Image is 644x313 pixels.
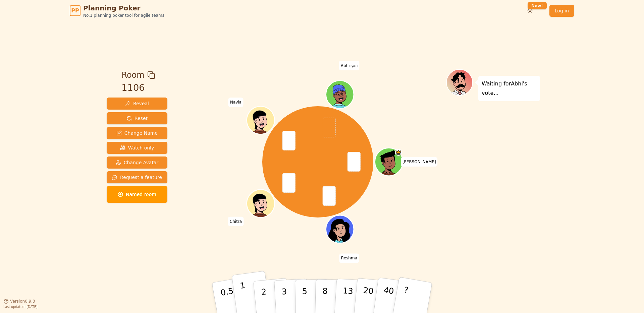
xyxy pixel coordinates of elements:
button: Change Name [107,127,167,139]
div: New! [528,2,547,9]
span: Room [121,69,144,81]
span: Watch only [120,144,154,151]
span: Click to change your name [339,253,359,263]
span: PP [71,7,79,15]
span: (you) [350,64,358,67]
span: Planning Poker [83,3,164,13]
span: Change Name [116,130,158,136]
span: Last updated: [DATE] [3,305,38,309]
span: Change Avatar [116,159,159,166]
span: Version 0.9.3 [10,299,35,304]
span: Click to change your name [339,61,359,70]
span: Request a feature [112,174,162,181]
span: Click to change your name [228,216,244,226]
span: Named room [118,191,156,198]
button: Change Avatar [107,156,167,169]
button: Click to change your avatar [327,81,353,108]
span: No.1 planning poker tool for agile teams [83,13,164,18]
button: New! [524,5,536,17]
span: Click to change your name [401,157,438,167]
button: Version0.9.3 [3,299,35,304]
button: Reveal [107,98,167,110]
a: PPPlanning PokerNo.1 planning poker tool for agile teams [70,3,164,18]
button: Reset [107,112,167,124]
span: Reveal [125,100,149,107]
p: Waiting for Abhi 's vote... [482,79,537,98]
span: Click to change your name [228,98,243,107]
span: Matt is the host [395,149,402,156]
button: Watch only [107,142,167,154]
button: Named room [107,186,167,203]
div: 1106 [121,81,155,95]
a: Log in [549,5,574,17]
button: Request a feature [107,171,167,183]
span: Reset [126,115,148,122]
